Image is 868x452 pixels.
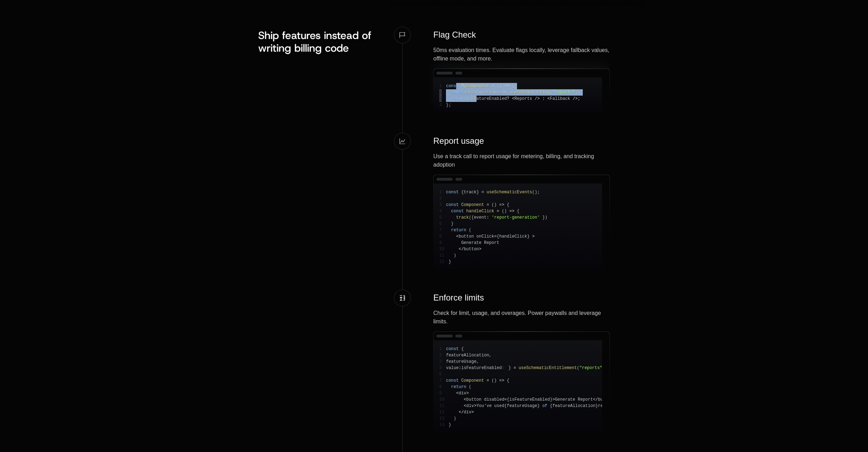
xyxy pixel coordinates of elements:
span: ? [507,96,509,101]
span: ( [492,202,494,207]
span: = [504,397,507,402]
span: Report [484,240,499,245]
span: } [537,403,540,408]
span: button [598,397,613,402]
span: / [461,410,464,415]
span: < [464,397,466,402]
span: ) [504,209,507,214]
span: } [451,221,454,226]
span: / [595,397,598,402]
span: ) [454,416,456,421]
span: } [448,422,451,427]
span: { [504,403,507,408]
span: = [481,190,484,195]
span: : [542,96,545,101]
div: Check for limit, usage, and overages. Power paywalls and leverage limits. [433,309,610,326]
span: } [446,103,448,108]
span: ) [535,190,537,195]
span: ; [448,103,451,108]
span: = [486,378,489,383]
span: } [509,366,511,370]
span: / [573,96,575,101]
span: featureAllocation [553,403,595,408]
span: featureUsage [507,403,537,408]
span: > [466,391,469,396]
span: : [459,366,461,370]
span: 7 [439,377,446,384]
span: div [466,403,474,408]
span: 8 [439,233,446,240]
span: > [553,397,555,402]
div: Report usage [433,135,610,147]
span: 9 [439,240,446,246]
span: useSchematicEvents [486,190,532,195]
span: 've used [484,403,504,408]
span: } [448,259,451,264]
span: } [477,190,479,195]
span: ( [492,378,494,383]
span: ( [550,90,552,95]
span: ( [469,215,471,220]
span: ) [575,90,577,95]
span: 4 [439,365,446,371]
span: = [492,84,494,89]
div: Flag Check [433,29,610,40]
span: return [451,228,466,233]
span: 12 [439,409,448,415]
span: = [504,90,507,95]
span: const [446,378,459,383]
span: ) [494,378,497,383]
span: ; [578,96,580,101]
span: = [486,202,489,207]
span: 5 [439,214,446,221]
span: return [451,385,466,389]
span: ) [545,215,547,220]
span: track [464,190,477,195]
span: > [575,96,578,101]
span: ( [469,228,471,233]
span: 2 [439,352,446,359]
span: of [542,403,547,408]
span: value [446,366,459,370]
span: 6 [439,221,446,227]
span: < [456,391,459,396]
span: You [477,403,484,408]
span: useSchematicEntitlement [519,366,577,370]
span: event [474,215,486,220]
span: const [446,347,459,351]
span: const [451,209,464,214]
span: < [464,403,466,408]
span: Generate [461,240,481,245]
span: 1 [439,83,446,89]
span: Report [578,397,593,402]
span: ) [499,84,502,89]
span: button onClick [459,234,494,239]
span: 3 [439,202,446,208]
span: { [497,234,499,239]
span: : [486,215,489,220]
span: 11 [439,403,448,409]
span: Ship features instead of writing billing code [258,28,371,55]
span: 1 [439,189,446,195]
span: 6 [439,371,446,377]
span: => [509,209,514,214]
span: isFeatureEnabled [464,90,504,95]
span: div [459,391,466,396]
span: "reports" [553,90,575,95]
span: 'report-generation' [492,215,540,220]
span: reports [598,403,615,408]
span: Component [461,202,484,207]
span: 3 [439,96,446,102]
span: { [512,84,514,89]
span: 10 [439,396,448,403]
span: , [477,359,479,364]
span: ; [537,190,540,195]
span: 4 [439,102,446,108]
span: 10 [439,246,448,252]
span: 4 [439,208,446,214]
span: featureUsage [446,359,476,364]
span: 11 [439,252,448,259]
span: < [547,96,550,101]
span: ) [454,253,456,258]
div: Use a track call to report usage for metering, billing, and tracking adoption [433,152,610,169]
